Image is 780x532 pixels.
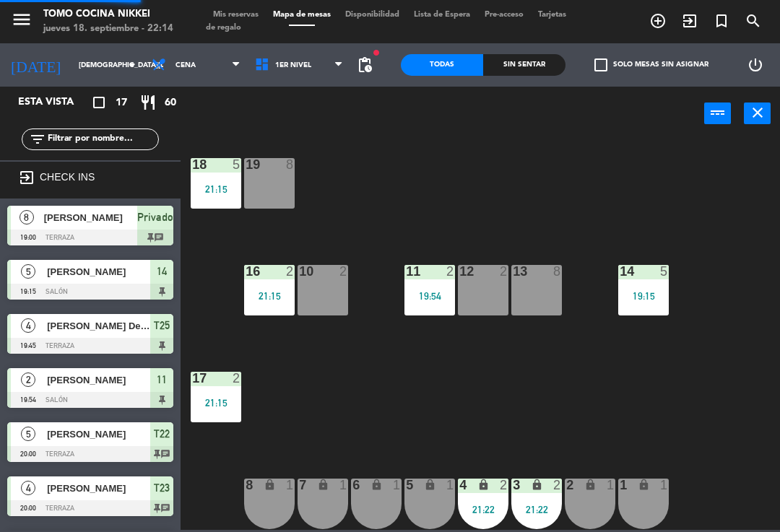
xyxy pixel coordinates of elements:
span: [PERSON_NAME] [47,481,150,496]
i: lock [424,479,436,491]
span: [PERSON_NAME] De La [PERSON_NAME] [47,318,150,333]
span: Lista de Espera [407,11,477,19]
span: fiber_manual_record [372,48,381,57]
div: 21:15 [191,398,241,408]
div: 21:22 [458,505,508,515]
span: Disponibilidad [338,11,407,19]
div: Esta vista [7,94,104,111]
div: 2 [566,479,567,492]
div: 12 [459,265,460,278]
span: 2 [21,372,35,387]
span: Cena [175,61,196,69]
div: 2 [233,372,241,385]
i: restaurant [139,94,157,111]
i: power_input [709,104,727,121]
span: check_box_outline_blank [594,58,607,71]
div: Sin sentar [483,54,565,76]
div: 3 [513,479,513,492]
div: 19:15 [618,291,669,301]
span: T25 [154,317,170,334]
i: lock [264,479,276,491]
div: 16 [246,265,246,278]
i: lock [584,479,597,491]
span: 4 [21,318,35,333]
div: 21:15 [191,184,241,194]
div: 2 [500,479,508,492]
span: WALK IN [674,9,706,33]
div: Todas [401,54,483,76]
label: CHECK INS [40,171,95,183]
i: exit_to_app [18,169,35,186]
span: 11 [157,371,167,388]
div: 10 [299,265,300,278]
span: Reserva especial [706,9,737,33]
i: lock [317,479,329,491]
span: [PERSON_NAME] [47,264,150,279]
span: [PERSON_NAME] [47,427,150,442]
i: lock [370,479,383,491]
div: 1 [393,479,402,492]
i: search [745,12,762,30]
div: 1 [660,479,669,492]
i: add_circle_outline [649,12,667,30]
span: Privado [137,209,173,226]
span: 8 [19,210,34,224]
span: 1er Nivel [275,61,311,69]
div: 2 [286,265,295,278]
div: 2 [500,265,508,278]
div: 13 [513,265,513,278]
div: 18 [192,158,193,171]
div: 8 [246,479,246,492]
div: 2 [553,479,562,492]
button: menu [11,9,32,35]
label: Solo mesas sin asignar [594,58,708,71]
i: exit_to_app [681,12,698,30]
span: 17 [116,95,127,111]
span: 5 [21,264,35,279]
span: 4 [21,481,35,495]
div: 2 [446,265,455,278]
span: Mapa de mesas [266,11,338,19]
div: 19 [246,158,246,171]
div: 8 [286,158,295,171]
div: 1 [607,479,615,492]
button: power_input [704,103,731,124]
button: close [744,103,771,124]
i: power_settings_new [747,56,764,74]
span: RESERVAR MESA [642,9,674,33]
div: 5 [406,479,407,492]
div: jueves 18. septiembre - 22:14 [43,22,173,36]
span: 60 [165,95,176,111]
div: 14 [620,265,620,278]
i: close [749,104,766,121]
div: 6 [352,479,353,492]
span: Pre-acceso [477,11,531,19]
i: filter_list [29,131,46,148]
span: [PERSON_NAME] [44,210,137,225]
div: 5 [233,158,241,171]
div: 17 [192,372,193,385]
span: pending_actions [356,56,373,74]
span: Mis reservas [206,11,266,19]
span: 14 [157,263,167,280]
i: lock [531,479,543,491]
span: [PERSON_NAME] [47,372,150,388]
div: 1 [446,479,455,492]
div: 2 [339,265,348,278]
span: BUSCAR [737,9,769,33]
div: 1 [339,479,348,492]
div: 8 [553,265,562,278]
div: 1 [286,479,295,492]
i: crop_square [90,94,108,111]
div: 19:54 [404,291,455,301]
input: Filtrar por nombre... [46,131,158,147]
i: arrow_drop_down [123,56,141,74]
span: 5 [21,427,35,441]
div: 21:22 [511,505,562,515]
i: menu [11,9,32,30]
i: lock [477,479,490,491]
div: 1 [620,479,620,492]
i: lock [638,479,650,491]
span: T22 [154,425,170,442]
div: 5 [660,265,669,278]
